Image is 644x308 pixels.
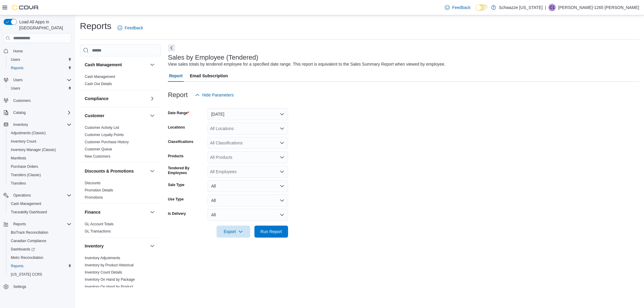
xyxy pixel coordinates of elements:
h3: Cash Management [85,62,122,68]
button: Transfers (Classic) [6,171,74,179]
h3: Customer [85,113,104,119]
button: [DATE] [208,108,288,120]
a: Transfers (Classic) [8,171,43,179]
a: Adjustments (Classic) [8,129,48,137]
button: Customer [149,112,156,119]
label: Products [168,154,184,158]
button: Canadian Compliance [6,237,74,245]
span: Dashboards [8,246,71,253]
span: Adjustments (Classic) [11,131,46,135]
a: Promotions [85,195,103,200]
button: Export [217,226,250,238]
button: Inventory [11,121,30,128]
button: Inventory Count [6,137,74,146]
p: | [545,4,546,11]
a: Users [8,56,23,63]
span: Reports [11,264,23,268]
label: Classifications [168,139,193,144]
h3: Compliance [85,96,108,102]
a: Inventory Count [8,138,39,145]
span: Inventory Count [8,138,71,145]
span: Discounts [85,181,101,185]
div: Discounts & Promotions [80,179,161,203]
span: Canadian Compliance [8,237,71,244]
span: Transfers [11,181,26,186]
span: Washington CCRS [8,271,71,278]
span: Catalog [13,110,26,115]
h3: Report [168,91,188,99]
nav: Complex example [4,44,71,307]
span: Inventory [11,121,71,128]
button: Inventory [85,243,147,249]
span: Transfers (Classic) [11,173,41,177]
span: New Customers [85,154,110,159]
span: Purchase Orders [8,163,71,170]
span: Users [11,86,20,91]
span: Inventory Adjustments [85,256,120,260]
a: Manifests [8,155,29,162]
a: Reports [8,262,26,270]
a: Inventory Adjustments [85,256,120,260]
button: Cash Management [149,61,156,68]
a: [US_STATE] CCRS [8,271,44,278]
a: Metrc Reconciliation [8,254,46,261]
span: Settings [11,283,71,290]
a: Customer Activity List [85,126,119,130]
span: Users [11,57,20,62]
button: Reports [6,64,74,72]
span: Dashboards [11,247,35,252]
h3: Finance [85,209,101,215]
span: Hide Parameters [202,92,234,98]
a: Transfers [8,180,28,187]
a: Customer Loyalty Points [85,133,124,137]
button: Open list of options [280,155,284,160]
a: Users [8,85,23,92]
span: Inventory Count Details [85,270,122,275]
span: Inventory Manager (Classic) [11,147,56,152]
span: Home [13,49,23,54]
button: Reports [6,262,74,270]
a: New Customers [85,154,110,158]
button: Discounts & Promotions [85,168,147,174]
a: Traceabilty Dashboard [8,209,49,216]
button: Operations [1,191,74,200]
button: Traceabilty Dashboard [6,208,74,216]
button: Reports [1,220,74,228]
span: Customers [13,98,31,103]
button: Cash Management [85,62,147,68]
a: Cash Management [85,75,115,79]
span: Transfers (Classic) [8,171,71,179]
a: Inventory by Product Historical [85,263,134,267]
a: GL Account Totals [85,222,114,226]
span: C1 [550,4,554,11]
span: Report [169,70,183,82]
span: Promotion Details [85,188,113,193]
input: Dark Mode [475,4,488,11]
button: Inventory Manager (Classic) [6,146,74,154]
button: Settings [1,282,74,291]
span: Feedback [125,25,143,31]
button: BioTrack Reconciliation [6,228,74,237]
button: Finance [85,209,147,215]
span: Manifests [11,156,26,161]
button: Hide Parameters [193,89,236,101]
button: Open list of options [280,141,284,145]
a: Inventory On Hand by Package [85,277,135,282]
span: Home [11,47,71,55]
a: Dashboards [6,245,74,253]
span: Run Report [260,229,282,235]
label: Use Type [168,197,184,202]
a: Feedback [442,1,473,13]
span: Inventory Count [11,139,36,144]
h3: Inventory [85,243,104,249]
span: Cash Management [8,200,71,207]
button: Operations [11,192,33,199]
button: Home [1,46,74,55]
a: Promotion Details [85,188,113,192]
a: GL Transactions [85,229,111,233]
